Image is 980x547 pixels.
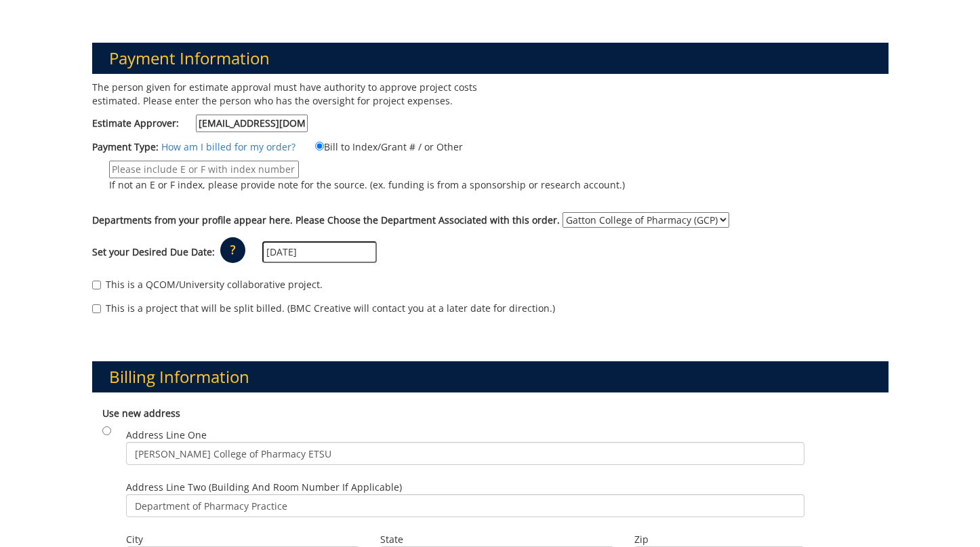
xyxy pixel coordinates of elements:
[126,533,360,546] label: City
[92,361,889,392] h3: Billing Information
[92,81,481,108] p: The person given for estimate approval must have authority to approve project costs estimated. Pl...
[92,302,555,315] label: This is a project that will be split billed. (BMC Creative will contact you at a later date for d...
[109,178,625,192] p: If not an E or F index, please provide note for the source. (ex. funding is from a sponsorship or...
[196,115,308,132] input: Estimate Approver:
[126,494,804,517] input: Address Line Two (Building and Room Number if applicable)
[126,442,804,465] input: Address Line One
[220,237,245,263] p: ?
[161,140,295,153] a: How am I billed for my order?
[634,533,804,546] label: Zip
[92,304,101,313] input: This is a project that will be split billed. (BMC Creative will contact you at a later date for d...
[315,142,324,150] input: Bill to Index/Grant # / or Other
[262,241,377,263] input: MM/DD/YYYY
[92,281,101,289] input: This is a QCOM/University collaborative project.
[92,245,215,259] label: Set your Desired Due Date:
[92,214,560,227] label: Departments from your profile appear here. Please Choose the Department Associated with this order.
[92,115,308,132] label: Estimate Approver:
[380,533,614,546] label: State
[92,43,889,74] h3: Payment Information
[92,278,323,291] label: This is a QCOM/University collaborative project.
[92,140,159,154] label: Payment Type:
[298,139,463,154] label: Bill to Index/Grant # / or Other
[102,407,180,420] b: Use new address
[126,481,804,517] label: Address Line Two (Building and Room Number if applicable)
[109,161,299,178] input: If not an E or F index, please provide note for the source. (ex. funding is from a sponsorship or...
[126,428,804,465] label: Address Line One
